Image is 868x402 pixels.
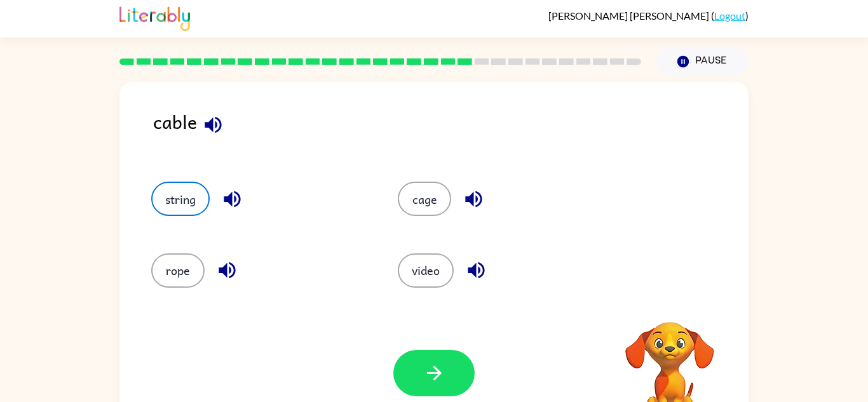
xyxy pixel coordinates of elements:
[398,182,451,216] button: cage
[548,10,711,22] span: [PERSON_NAME] [PERSON_NAME]
[398,253,454,288] button: video
[151,182,210,216] button: string
[119,3,190,31] img: Literably
[153,107,749,156] div: cable
[714,10,745,22] a: Logout
[151,253,205,288] button: rope
[656,47,749,76] button: Pause
[548,10,749,22] div: ( )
